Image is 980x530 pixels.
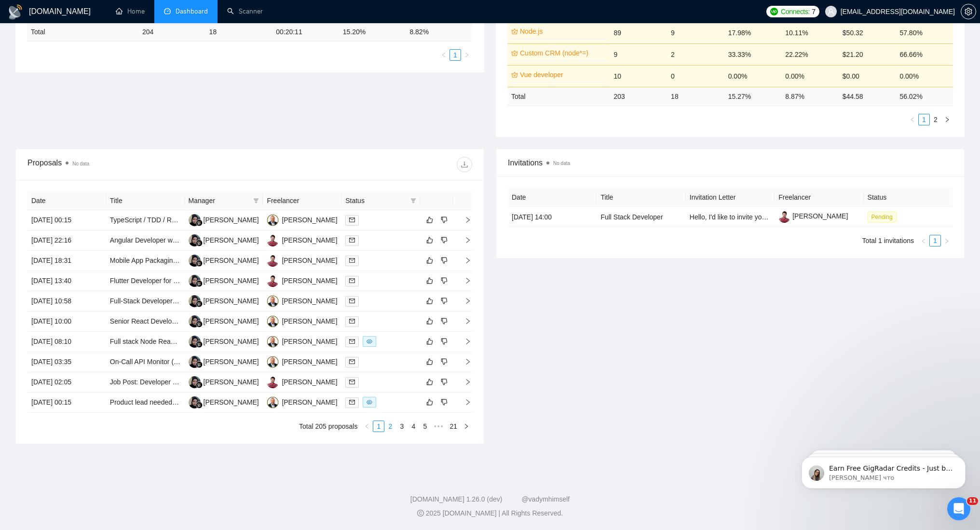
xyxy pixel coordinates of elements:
th: Title [597,188,685,207]
div: [PERSON_NAME] [204,336,259,347]
span: Status [345,195,407,206]
td: Product lead needed for AI evaluation web platform (UX, Copy, Functionality, Documentation, Etc) [106,393,185,413]
td: [DATE] 02:05 [27,372,106,393]
a: 2 [930,114,941,125]
td: Angular Developer with C# and REST API Experience [106,231,185,251]
li: 4 [408,421,419,432]
td: 18 [667,87,724,106]
a: 5 [420,421,430,432]
span: copyright [417,510,424,516]
a: 3 [396,421,407,432]
a: @vadymhimself [521,495,570,503]
button: like [424,275,436,286]
img: gigradar-bm.png [196,321,203,327]
div: [PERSON_NAME] [204,215,259,225]
img: gigradar-bm.png [196,219,203,226]
a: VL[PERSON_NAME] [267,398,337,406]
img: VL [267,295,279,307]
button: dislike [438,275,450,286]
td: 15.20 % [339,23,406,41]
a: TypeScript / TDD / React / Redux / Jest Developer [110,216,260,224]
a: Mobile App Packaging and Launch for Existing Web App [110,257,278,264]
td: 9 [610,43,667,65]
iframe: Intercom notifications сообщение [787,436,980,504]
span: 11 [967,497,978,505]
span: mail [349,278,355,284]
img: SM [189,396,201,408]
div: [PERSON_NAME] [282,397,337,408]
span: like [426,277,433,285]
td: 10.11% [781,22,839,43]
iframe: Intercom live chat [947,497,970,520]
img: SM [189,275,201,287]
td: Mobile App Packaging and Launch for Existing Web App [106,251,185,271]
li: 1 [373,421,384,432]
td: 0.00% [724,65,782,87]
th: Date [508,188,597,207]
span: right [464,52,470,58]
span: right [457,237,471,244]
div: [PERSON_NAME] [282,336,337,347]
li: 21 [446,421,461,432]
td: Senior React Developer for CRM Project with Tailwind CSS [106,312,185,332]
span: right [457,399,471,406]
th: Status [864,188,953,207]
td: [DATE] 14:00 [508,207,597,227]
span: eye [367,339,372,344]
a: SM[PERSON_NAME] [189,216,259,223]
button: like [424,396,436,408]
td: [DATE] 10:00 [27,312,106,332]
span: left [910,117,915,122]
span: dashboard [164,8,171,14]
td: 0.00% [781,65,839,87]
td: 17.98% [724,22,782,43]
div: [PERSON_NAME] [282,356,337,367]
li: Next Page [461,49,473,61]
img: SM [189,255,201,267]
img: logo [8,4,23,20]
span: ••• [431,421,446,432]
button: dislike [438,376,450,388]
li: Next Page [941,114,953,125]
span: setting [961,8,976,15]
div: [PERSON_NAME] [204,235,259,245]
td: 204 [138,23,205,41]
span: right [457,277,471,284]
span: crown [511,71,518,78]
span: right [457,318,471,325]
span: mail [349,258,355,263]
button: left [361,421,373,432]
button: setting [961,4,976,19]
span: right [457,298,471,304]
div: [PERSON_NAME] [282,316,337,326]
span: mail [349,237,355,243]
div: Proposals [27,157,250,172]
a: IN[PERSON_NAME] [267,256,337,264]
td: 8.82 % [406,23,473,41]
td: [DATE] 22:16 [27,231,106,251]
a: 2 [385,421,395,432]
th: Freelancer [775,188,863,207]
td: 8.87 % [781,87,839,106]
span: like [426,378,433,386]
span: like [426,236,433,244]
span: like [426,398,433,406]
span: Invitations [508,157,953,169]
td: 56.02 % [896,87,953,106]
img: VL [267,336,279,348]
td: 0 [667,65,724,87]
td: $0.00 [839,65,896,87]
span: Connects: [781,6,810,17]
img: IN [267,376,279,388]
li: 3 [396,421,408,432]
span: dislike [441,216,448,224]
span: Dashboard [176,7,208,15]
td: 66.66% [896,43,953,65]
span: Pending [868,212,897,222]
span: like [426,257,433,264]
li: Previous Page [907,114,918,125]
button: dislike [438,295,450,307]
li: Next Page [461,421,472,432]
